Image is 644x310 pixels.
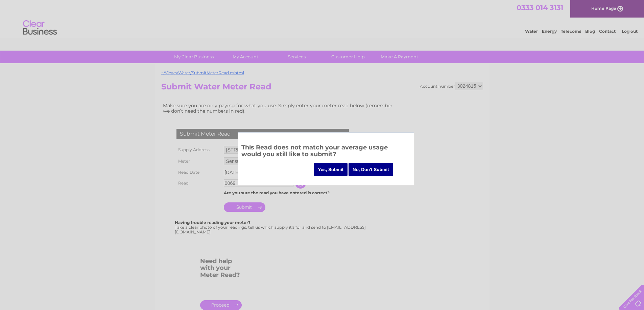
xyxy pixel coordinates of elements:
a: 0333 014 3131 [517,3,563,12]
h3: This Read does not match your average usage would you still like to submit? [241,143,410,161]
a: Water [525,29,538,34]
a: Contact [599,29,616,34]
input: No, Don't Submit [349,163,393,176]
a: Log out [622,29,638,34]
a: Blog [585,29,595,34]
a: Telecoms [561,29,581,34]
a: Energy [542,29,557,34]
img: logo.png [23,18,57,38]
div: Clear Business is a trading name of Verastar Limited (registered in [GEOGRAPHIC_DATA] No. 3667643... [163,4,482,33]
input: Yes, Submit [314,163,348,176]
